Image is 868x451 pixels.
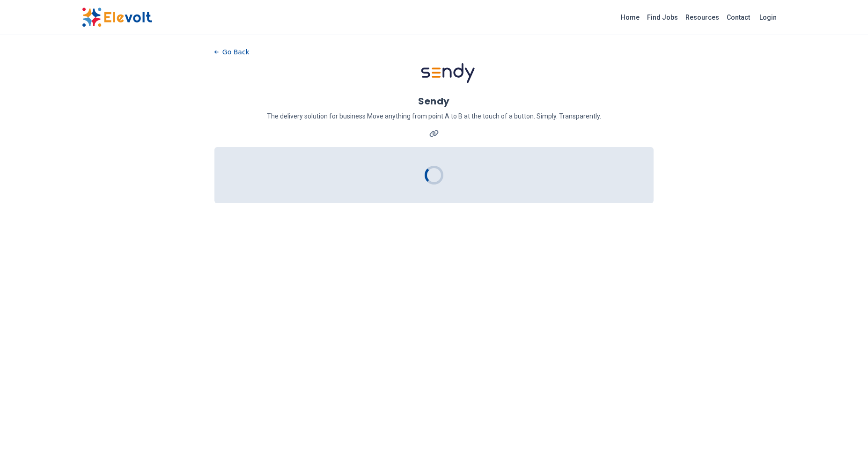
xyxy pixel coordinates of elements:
[418,95,450,108] h1: Sendy
[754,8,782,27] a: Login
[214,111,654,121] p: The delivery solution for business Move anything from point A to B at the touch of a button. Simp...
[643,10,682,25] a: Find Jobs
[723,10,754,25] a: Contact
[82,7,152,27] img: Elevolt
[669,45,786,326] iframe: Advertisement
[682,10,723,25] a: Resources
[617,10,643,25] a: Home
[82,45,199,326] iframe: Advertisement
[425,166,443,185] div: Loading...
[214,45,250,59] button: Go Back
[420,59,476,87] img: Sendy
